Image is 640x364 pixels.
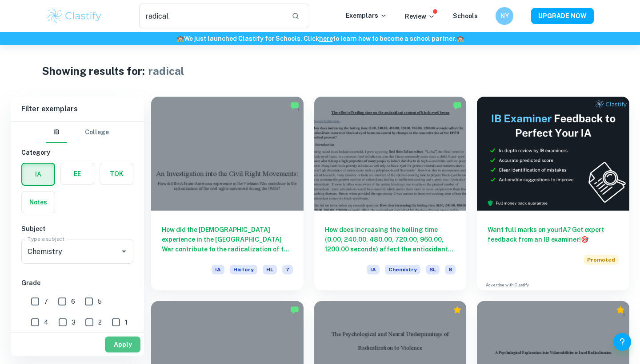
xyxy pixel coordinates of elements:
[21,224,133,234] h6: Subject
[46,7,103,25] img: Clastify logo
[61,163,94,184] button: EE
[290,305,299,314] img: Marked
[319,35,333,42] a: here
[98,317,102,327] span: 2
[11,97,144,121] h6: Filter exemplars
[44,317,48,327] span: 4
[263,265,277,274] span: HL
[212,265,224,274] span: IA
[325,225,456,254] h6: How does increasing the boiling time (0.00, 240.00, 480.00, 720.00, 960.00, 1200.00 seconds) affe...
[2,34,638,43] h6: We just launched Clastify for Schools. Click to learn how to become a school partner.
[46,122,67,143] button: IB
[176,35,184,42] span: 🏫
[453,305,462,314] div: Premium
[531,8,594,24] button: UPGRADE NOW
[486,282,529,288] a: Advertise with Clastify
[584,255,619,265] span: Promoted
[613,333,631,351] button: Help and Feedback
[453,12,478,20] a: Schools
[42,63,145,79] h1: Showing results for:
[125,317,128,327] span: 1
[346,11,387,20] p: Exemplars
[453,101,462,110] img: Marked
[151,97,304,290] a: How did the [DEMOGRAPHIC_DATA] experience in the [GEOGRAPHIC_DATA] War contribute to the radicali...
[46,122,109,143] div: Filter type choice
[105,337,140,352] button: Apply
[290,101,299,110] img: Marked
[21,278,133,288] h6: Grade
[282,265,293,274] span: 7
[21,148,133,157] h6: Category
[477,97,629,290] a: Want full marks on yourIA? Get expert feedback from an IB examiner!PromotedAdvertise with Clastify
[98,297,102,306] span: 5
[118,245,130,258] button: Open
[314,97,467,290] a: How does increasing the boiling time (0.00, 240.00, 480.00, 720.00, 960.00, 1200.00 seconds) affe...
[488,225,619,244] h6: Want full marks on your IA ? Get expert feedback from an IB examiner!
[100,163,133,184] button: TOK
[230,265,257,274] span: History
[581,236,588,243] span: 🎯
[477,97,629,211] img: Thumbnail
[426,265,440,274] span: SL
[385,265,420,274] span: Chemistry
[85,122,109,143] button: College
[22,164,54,185] button: IA
[22,192,55,213] button: Notes
[44,297,48,306] span: 7
[28,235,64,243] label: Type a subject
[139,4,284,28] input: Search for any exemplars...
[496,7,513,25] button: NY
[148,63,184,79] h1: radical
[405,12,435,21] p: Review
[71,297,75,306] span: 6
[456,35,464,42] span: 🏫
[445,265,456,274] span: 6
[500,11,510,21] h6: NY
[616,305,625,314] div: Premium
[162,225,293,254] h6: How did the [DEMOGRAPHIC_DATA] experience in the [GEOGRAPHIC_DATA] War contribute to the radicali...
[72,317,76,327] span: 3
[367,265,380,274] span: IA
